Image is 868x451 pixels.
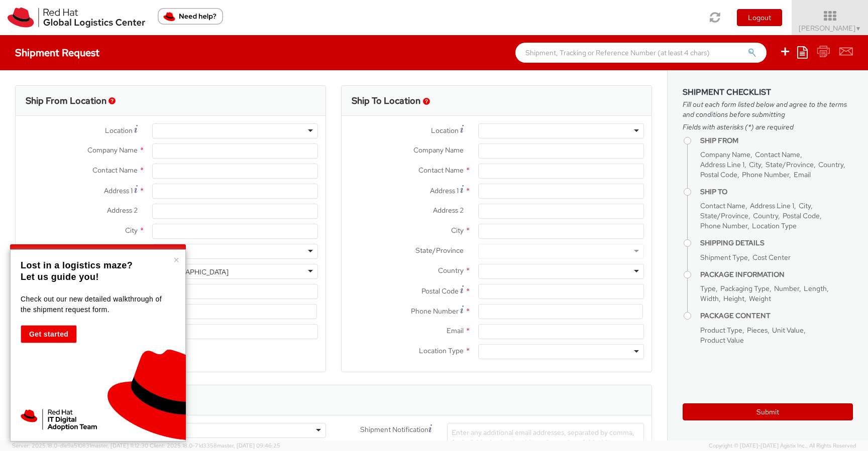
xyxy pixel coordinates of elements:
[419,346,464,355] span: Location Type
[700,271,853,278] h4: Package Information
[720,284,770,293] span: Packaging Type
[737,9,782,26] button: Logout
[431,126,459,135] span: Location
[107,206,138,215] span: Address 2
[766,160,814,169] span: State/Province
[515,43,767,63] input: Shipment, Tracking or Reference Number (at least 4 chars)
[700,221,747,230] span: Phone Number
[352,96,420,106] h3: Ship To Location
[755,150,800,159] span: Contact Name
[683,403,853,420] button: Submit
[749,294,771,303] span: Weight
[21,294,173,315] p: Check out our new detailed walkthrough of the shipment request form.
[700,336,744,345] span: Product Value
[723,294,744,303] span: Height
[700,326,742,335] span: Product Type
[683,122,853,132] span: Fields with asterisks (*) are required
[415,246,464,255] span: State/Province
[21,325,77,343] button: Get started
[105,126,133,135] span: Location
[421,286,459,295] span: Postal Code
[150,442,280,449] span: Client: 2025.18.0-71d3358
[125,226,138,235] span: City
[447,326,464,335] span: Email
[700,201,745,210] span: Contact Name
[700,284,716,293] span: Type
[799,201,811,210] span: City
[360,424,428,435] span: Shipment Notification
[8,8,145,28] img: rh-logistics-00dfa346123c4ec078e1.svg
[418,166,464,175] span: Contact Name
[411,307,459,316] span: Phone Number
[799,24,861,33] span: [PERSON_NAME]
[700,294,719,303] span: Width
[173,255,179,265] button: Close
[451,226,464,235] span: City
[752,253,791,262] span: Cost Center
[794,170,811,179] span: Email
[430,186,459,195] span: Address 1
[92,166,138,175] span: Contact Name
[683,88,853,97] h3: Shipment Checklist
[158,267,229,277] div: [GEOGRAPHIC_DATA]
[753,211,778,220] span: Country
[818,160,843,169] span: Country
[104,186,133,195] span: Address 1
[700,253,748,262] span: Shipment Type
[772,326,804,335] span: Unit Value
[87,145,138,155] span: Company Name
[750,201,794,210] span: Address Line 1
[15,47,99,58] h4: Shipment Request
[783,211,820,220] span: Postal Code
[217,442,280,449] span: master, [DATE] 09:46:25
[700,312,853,320] h4: Package Content
[804,284,827,293] span: Length
[747,326,768,335] span: Pieces
[700,170,737,179] span: Postal Code
[700,239,853,247] h4: Shipping Details
[700,160,744,169] span: Address Line 1
[26,96,106,106] h3: Ship From Location
[774,284,799,293] span: Number
[742,170,789,179] span: Phone Number
[709,442,856,450] span: Copyright © [DATE]-[DATE] Agistix Inc., All Rights Reserved
[749,160,761,169] span: City
[700,188,853,196] h4: Ship To
[158,8,223,25] button: Need help?
[700,137,853,144] h4: Ship From
[855,25,861,33] span: ▼
[413,145,464,155] span: Company Name
[700,211,748,220] span: State/Province
[683,99,853,119] span: Fill out each form listed below and agree to the terms and conditions before submitting
[433,206,464,215] span: Address 2
[21,272,99,282] strong: Let us guide you!
[21,260,133,270] strong: Lost in a logistics maze?
[91,442,148,449] span: master, [DATE] 11:12:30
[700,150,750,159] span: Company Name
[752,221,797,230] span: Location Type
[12,442,148,449] span: Server: 2025.18.0-d1e9a510831
[438,266,464,275] span: Country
